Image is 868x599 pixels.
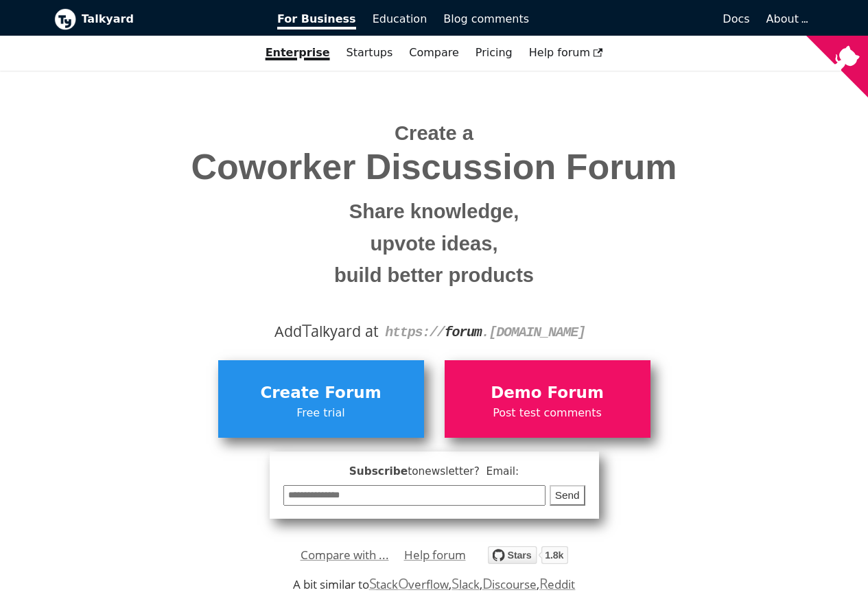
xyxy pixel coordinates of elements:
strong: forum [445,325,482,340]
span: For Business [277,12,356,30]
span: S [369,574,377,593]
img: Talkyard logo [54,8,76,30]
a: About [766,12,806,25]
small: upvote ideas, [64,228,804,260]
span: Education [373,12,427,25]
a: Education [364,8,436,31]
small: build better products [64,259,804,292]
a: Slack [451,576,479,592]
a: StackOverflow [369,576,449,592]
a: Blog comments [435,8,537,31]
a: Pricing [467,41,521,64]
a: Talkyard logoTalkyard [54,8,259,30]
span: D [482,574,493,593]
b: Talkyard [82,10,259,28]
a: Demo ForumPost test comments [445,360,650,437]
a: Discourse [482,576,537,592]
a: Reddit [539,576,575,592]
span: S [451,574,459,593]
span: Create Forum [225,380,417,406]
img: talkyard.svg [488,546,568,564]
span: Coworker Discussion Forum [64,148,804,187]
a: Star debiki/talkyard on GitHub [488,548,568,568]
span: Free trial [225,404,417,422]
a: Docs [537,8,758,31]
a: Help forum [404,545,466,565]
span: Blog comments [443,12,529,25]
span: Subscribe [283,463,585,480]
span: Docs [723,12,749,25]
div: Add alkyard at [64,320,804,343]
span: to newsletter ? Email: [408,465,519,478]
a: Create ForumFree trial [218,360,424,437]
span: Demo Forum [451,380,644,406]
span: Post test comments [451,404,644,422]
span: Create a [395,122,473,144]
a: Compare [409,46,459,59]
a: Help forum [521,41,611,64]
a: Compare with ... [301,545,389,565]
small: Share knowledge, [64,196,804,228]
span: T [302,318,312,342]
span: Help forum [529,46,603,59]
code: https:// . [DOMAIN_NAME] [385,325,585,340]
button: Send [550,485,585,506]
a: Enterprise [257,41,338,64]
span: R [539,574,548,593]
a: Startups [338,41,401,64]
span: O [398,574,409,593]
a: For Business [269,8,364,31]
